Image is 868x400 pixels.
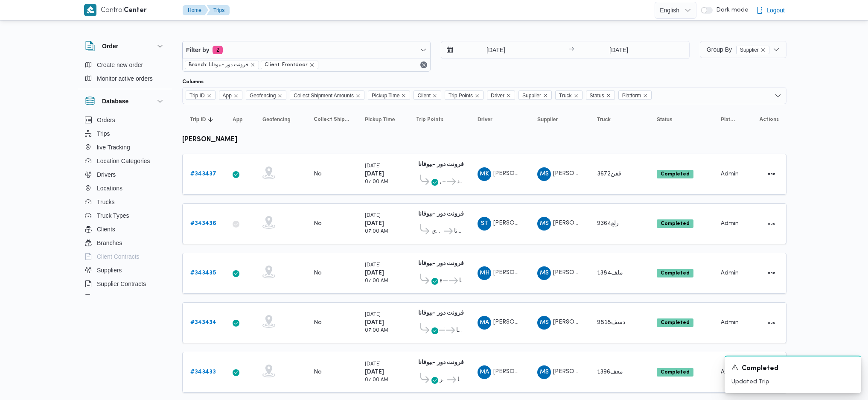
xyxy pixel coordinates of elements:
[82,209,169,222] button: Truck Types
[97,279,146,289] span: Supplier Contracts
[314,220,322,228] div: No
[493,220,592,226] span: [PERSON_NAME] [PERSON_NAME]
[97,60,143,70] span: Create new order
[721,320,739,325] span: Admin
[597,221,619,226] span: رلع9364
[590,91,604,100] span: Status
[182,79,204,85] label: Columns
[418,211,464,217] b: فرونت دور -بيوفانا
[431,226,443,236] span: قسم المعادي
[294,91,354,100] span: Collect Shipment Amounts
[277,93,283,98] button: Remove Geofencing from selection in this group
[491,91,504,100] span: Driver
[765,316,778,330] button: Actions
[183,41,430,58] button: Filter by2 active filters
[314,368,322,376] div: No
[365,213,381,218] small: [DATE]
[259,113,302,126] button: Geofencing
[189,61,248,69] span: Branch: فرونت دور -بيوفانا
[365,312,381,317] small: [DATE]
[97,265,122,275] span: Suppliers
[721,270,739,276] span: Admin
[82,72,169,85] button: Monitor active orders
[355,93,361,98] button: Remove Collect Shipment Amounts from selection in this group
[543,93,548,98] button: Remove Supplier from selection in this group
[372,91,399,100] span: Pickup Time
[657,318,693,327] span: Completed
[97,128,110,139] span: Trips
[190,270,216,276] b: # 343435
[657,368,693,377] span: Completed
[540,316,549,330] span: MS
[9,366,36,391] iframe: chat widget
[661,221,690,226] b: Completed
[365,171,384,177] b: [DATE]
[657,116,673,123] span: Status
[186,91,216,100] span: Trip ID
[569,47,574,53] div: →
[207,93,212,98] button: Remove Trip ID from selection in this group
[365,328,388,333] small: 07:00 AM
[82,127,169,140] button: Trips
[457,177,462,187] span: فرونت دور مسطرد
[661,172,690,177] b: Completed
[707,46,769,53] span: Group By Supplier
[661,370,690,375] b: Completed
[265,61,308,69] span: Client: Frontdoor
[213,46,223,54] span: 2 active filters
[414,91,441,100] span: Client
[475,93,480,98] button: Remove Trip Points from selection in this group
[493,270,556,275] span: [PERSON_NAME] غلاب
[478,217,491,231] div: Saaid Throt Mahmood Radhwan
[365,263,381,268] small: [DATE]
[657,219,693,228] span: Completed
[721,116,736,123] span: Platform
[775,92,781,99] button: Open list of options
[661,271,690,276] b: Completed
[262,116,291,123] span: Geofencing
[540,217,549,231] span: MS
[553,369,602,374] span: [PERSON_NAME]
[365,320,384,325] b: [DATE]
[474,113,525,126] button: Driver
[365,164,381,169] small: [DATE]
[82,181,169,195] button: Locations
[290,91,364,100] span: Collect Shipment Amounts
[540,365,549,379] span: MS
[190,116,206,123] span: Trip ID; Sorted in descending order
[478,116,492,123] span: Driver
[82,58,169,72] button: Create new order
[82,113,169,127] button: Orders
[445,91,484,100] span: Trip Points
[190,221,216,226] b: # 343436
[365,116,395,123] span: Pickup Time
[365,369,384,375] b: [DATE]
[207,116,214,123] svg: Sorted in descending order
[361,113,404,126] button: Pickup Time
[522,91,541,100] span: Supplier
[84,4,96,16] img: X8yXhbKr1z7QwAAAABJRU5ErkJggg==
[597,116,611,123] span: Truck
[85,96,165,106] button: Database
[657,170,693,178] span: Completed
[309,62,315,67] button: remove selected entity
[765,167,778,181] button: Actions
[417,91,431,100] span: Client
[760,47,766,53] button: remove selected entity
[97,115,115,125] span: Orders
[190,169,216,179] a: #343437
[661,320,690,325] b: Completed
[418,162,464,167] b: فرونت دور -بيوفانا
[229,113,250,126] button: App
[207,5,230,15] button: Trips
[186,45,209,55] span: Filter by
[250,62,255,67] button: remove selected entity
[190,369,216,375] b: # 343433
[233,93,239,98] button: Remove App from selection in this group
[78,58,172,89] div: Order
[765,266,778,280] button: Actions
[717,113,740,126] button: Platform
[577,41,661,58] input: Press the down key to open a popover containing a calendar.
[574,93,579,98] button: Remove Truck from selection in this group
[721,221,739,226] span: Admin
